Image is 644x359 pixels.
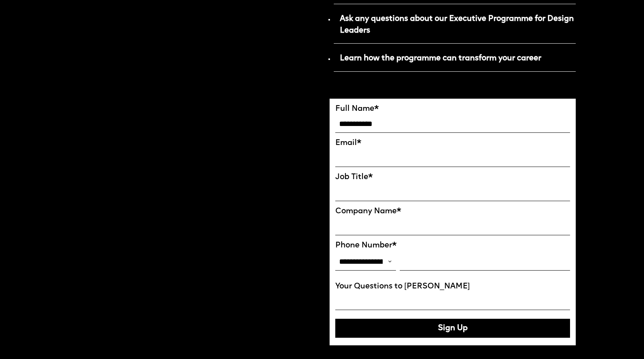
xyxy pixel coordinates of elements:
[340,15,574,35] strong: Ask any questions about our Executive Programme for Design Leaders
[335,104,570,113] label: Full Name
[335,241,570,250] label: Phone Number
[335,173,570,182] label: Job Title
[335,319,570,338] button: Sign Up
[335,139,570,148] label: Email
[335,282,570,291] label: Your Questions to [PERSON_NAME]
[335,207,570,216] label: Company Name
[340,55,541,62] strong: Learn how the programme can transform your career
